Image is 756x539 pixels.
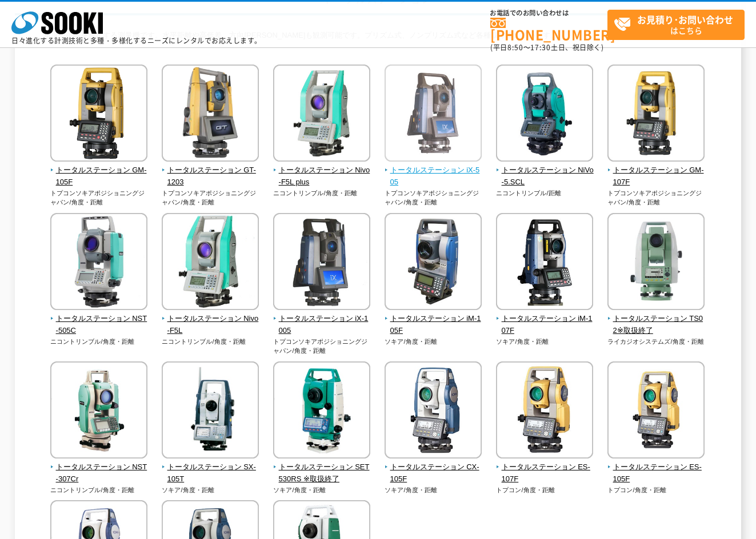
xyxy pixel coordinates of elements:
p: ソキア/角度・距離 [273,485,371,495]
img: トータルステーション iX-505 [385,65,482,164]
span: トータルステーション ES-105F [607,461,705,485]
a: トータルステーション iX-505 [385,154,482,188]
a: トータルステーション ES-107F [496,450,594,485]
span: トータルステーション GM-107F [607,164,705,188]
img: トータルステーション SET530RS ※取扱終了 [273,361,370,461]
span: トータルステーション Nivo-F5L plus [273,164,371,188]
img: トータルステーション NiVo-5.SCL [496,65,593,164]
p: ソキア/角度・距離 [496,337,594,347]
a: トータルステーション iX-1005 [273,302,371,336]
p: トプコンソキアポジショニングジャパン/角度・距離 [50,188,148,207]
span: はこちら [614,10,744,39]
p: トプコンソキアポジショニングジャパン/角度・距離 [385,188,482,207]
span: トータルステーション iM-107F [496,313,594,337]
a: トータルステーション ES-105F [607,450,705,485]
a: トータルステーション GM-105F [50,154,148,188]
span: (平日 ～ 土日、祝日除く) [490,42,603,53]
p: トプコンソキアポジショニングジャパン/角度・距離 [273,337,371,356]
img: トータルステーション iM-107F [496,213,593,313]
p: トプコンソキアポジショニングジャパン/角度・距離 [607,188,705,207]
img: トータルステーション GM-105F [50,65,147,164]
span: トータルステーション SX-105T [162,461,259,485]
img: トータルステーション GM-107F [607,65,705,164]
a: トータルステーション SET530RS ※取扱終了 [273,450,371,485]
img: トータルステーション SX-105T [162,361,259,461]
p: 日々進化する計測技術と多種・多様化するニーズにレンタルでお応えします。 [11,37,262,44]
p: ニコントリンブル/角度・距離 [50,337,148,347]
span: トータルステーション Nivo-F5L [162,313,259,337]
a: トータルステーション GM-107F [607,154,705,188]
img: トータルステーション ES-107F [496,361,593,461]
a: トータルステーション Nivo-F5L [162,302,259,336]
a: トータルステーション NST-307Cr [50,450,148,485]
span: 17:30 [530,42,551,53]
img: トータルステーション ES-105F [607,361,705,461]
a: お見積り･お問い合わせはこちら [607,10,745,40]
span: トータルステーション NST-505C [50,313,148,337]
a: トータルステーション Nivo-F5L plus [273,154,371,188]
span: トータルステーション NiVo-5.SCL [496,164,594,188]
span: トータルステーション CX-105F [385,461,482,485]
a: トータルステーション GT-1203 [162,154,259,188]
a: [PHONE_NUMBER] [490,18,607,41]
a: トータルステーション CX-105F [385,450,482,485]
img: トータルステーション iM-105F [385,213,482,313]
p: トプコンソキアポジショニングジャパン/角度・距離 [162,188,259,207]
p: トプコン/角度・距離 [607,485,705,495]
span: トータルステーション iM-105F [385,313,482,337]
span: トータルステーション SET530RS ※取扱終了 [273,461,371,485]
span: トータルステーション GM-105F [50,164,148,188]
p: ソキア/角度・距離 [162,485,259,495]
p: トプコン/角度・距離 [496,485,594,495]
span: トータルステーション GT-1203 [162,164,259,188]
span: お電話でのお問い合わせは [490,10,607,17]
a: トータルステーション NST-505C [50,302,148,336]
p: ニコントリンブル/角度・距離 [50,485,148,495]
img: トータルステーション iX-1005 [273,213,370,313]
span: トータルステーション ES-107F [496,461,594,485]
a: トータルステーション SX-105T [162,450,259,485]
a: トータルステーション iM-107F [496,302,594,336]
img: トータルステーション NST-505C [50,213,147,313]
span: トータルステーション TS02※取扱終了 [607,313,705,337]
span: トータルステーション NST-307Cr [50,461,148,485]
p: ソキア/角度・距離 [385,485,482,495]
img: トータルステーション GT-1203 [162,65,259,164]
img: トータルステーション Nivo-F5L plus [273,65,370,164]
a: トータルステーション NiVo-5.SCL [496,154,594,188]
p: ニコントリンブル/距離 [496,188,594,198]
a: トータルステーション iM-105F [385,302,482,336]
span: トータルステーション iX-505 [385,164,482,188]
span: 8:50 [507,42,523,53]
p: ソキア/角度・距離 [385,337,482,347]
p: ライカジオシステムズ/角度・距離 [607,337,705,347]
p: ニコントリンブル/角度・距離 [273,188,371,198]
img: トータルステーション CX-105F [385,361,482,461]
img: トータルステーション TS02※取扱終了 [607,213,705,313]
strong: お見積り･お問い合わせ [637,13,733,26]
p: ニコントリンブル/角度・距離 [162,337,259,347]
img: トータルステーション Nivo-F5L [162,213,259,313]
span: トータルステーション iX-1005 [273,313,371,337]
img: トータルステーション NST-307Cr [50,361,147,461]
a: トータルステーション TS02※取扱終了 [607,302,705,336]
